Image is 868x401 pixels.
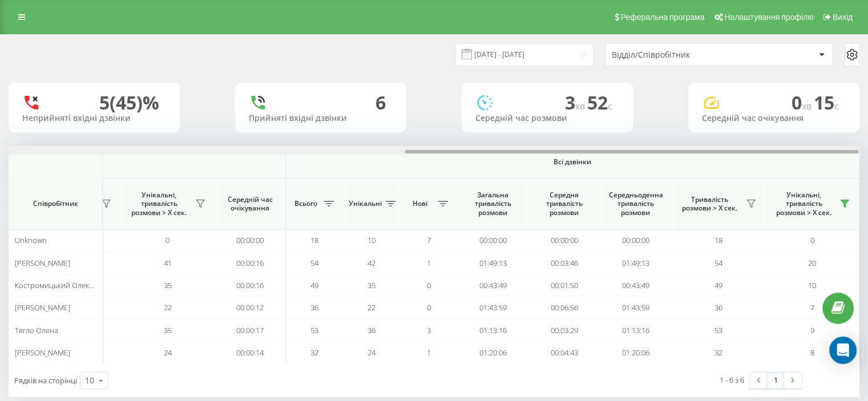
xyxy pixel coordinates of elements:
span: 22 [368,302,376,313]
span: 53 [714,325,722,335]
span: 15 [814,90,839,115]
span: Середній час очікування [223,195,277,213]
span: 7 [427,235,431,245]
span: 35 [164,280,172,290]
span: 36 [368,325,376,335]
div: Середній час очікування [702,114,846,123]
div: Неприйняті вхідні дзвінки [22,114,166,123]
span: 0 [165,235,169,245]
td: 00:43:49 [457,274,528,297]
span: 54 [310,258,318,268]
span: 7 [810,302,814,313]
span: Середньоденна тривалість розмови [608,191,663,217]
span: Унікальні, тривалість розмови > Х сек. [126,191,192,217]
span: Унікальні [349,199,382,208]
td: 00:00:17 [215,319,286,341]
td: 00:00:16 [215,252,286,274]
span: 36 [714,302,722,313]
td: 00:00:00 [600,229,671,252]
span: [PERSON_NAME] [15,258,70,268]
td: 00:03:29 [528,319,600,341]
div: 1 - 6 з 6 [720,374,744,386]
span: 54 [714,258,722,268]
span: Костромицький Олександр [15,280,110,290]
span: Всі дзвінки [320,157,825,167]
td: 00:00:12 [215,297,286,319]
div: Середній час розмови [475,114,619,123]
td: 01:20:06 [600,342,671,364]
td: 00:00:00 [528,229,600,252]
td: 00:03:46 [528,252,600,274]
span: Unknown [15,235,47,245]
span: 53 [310,325,318,335]
span: 24 [164,347,172,358]
span: Співробітник [18,199,92,208]
span: 1 [427,347,431,358]
span: c [834,100,839,112]
span: 52 [587,90,612,115]
td: 01:49:13 [457,252,528,274]
span: 3 [565,90,587,115]
td: 00:43:49 [600,274,671,297]
td: 01:13:16 [600,319,671,341]
div: Open Intercom Messenger [829,337,857,364]
span: 36 [310,302,318,313]
div: 5 (45)% [99,92,159,114]
td: 00:00:00 [215,229,286,252]
span: 49 [714,280,722,290]
span: [PERSON_NAME] [15,347,70,358]
span: 0 [792,90,814,115]
span: хв [802,100,814,112]
span: Унікальні, тривалість розмови > Х сек. [771,191,836,217]
span: Тягло Олена [15,325,58,335]
span: 32 [714,347,722,358]
span: Нові [406,199,434,208]
div: 6 [376,92,386,114]
span: 10 [368,235,376,245]
span: 32 [310,347,318,358]
td: 01:49:13 [600,252,671,274]
td: 01:43:59 [457,297,528,319]
span: 20 [808,258,816,268]
span: 24 [368,347,376,358]
span: 22 [164,302,172,313]
span: Вихід [833,13,853,22]
span: Реферальна програма [621,13,705,22]
div: 10 [85,375,94,386]
td: 01:43:59 [600,297,671,319]
span: Налаштування профілю [724,13,813,22]
span: c [608,100,612,112]
span: 41 [164,258,172,268]
span: 18 [714,235,722,245]
td: 01:13:16 [457,319,528,341]
span: 8 [810,347,814,358]
a: 1 [767,372,784,388]
span: 0 [427,302,431,313]
span: 0 [810,235,814,245]
td: 00:06:56 [528,297,600,319]
td: 00:04:43 [528,342,600,364]
span: 18 [310,235,318,245]
span: 9 [810,325,814,335]
span: 49 [310,280,318,290]
span: Рядків на сторінці [14,375,77,386]
span: [PERSON_NAME] [15,302,70,313]
span: хв [575,100,587,112]
span: 0 [427,280,431,290]
td: 00:00:00 [457,229,528,252]
span: Загальна тривалість розмови [466,191,520,217]
span: 10 [808,280,816,290]
span: Всього [292,199,320,208]
div: Відділ/Співробітник [612,50,748,60]
span: 35 [164,325,172,335]
span: Середня тривалість розмови [537,191,591,217]
td: 01:20:06 [457,342,528,364]
td: 00:00:16 [215,274,286,297]
span: 35 [368,280,376,290]
span: 3 [427,325,431,335]
span: 1 [427,258,431,268]
span: 42 [368,258,376,268]
div: Прийняті вхідні дзвінки [249,114,393,123]
td: 00:01:50 [528,274,600,297]
td: 00:00:14 [215,342,286,364]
